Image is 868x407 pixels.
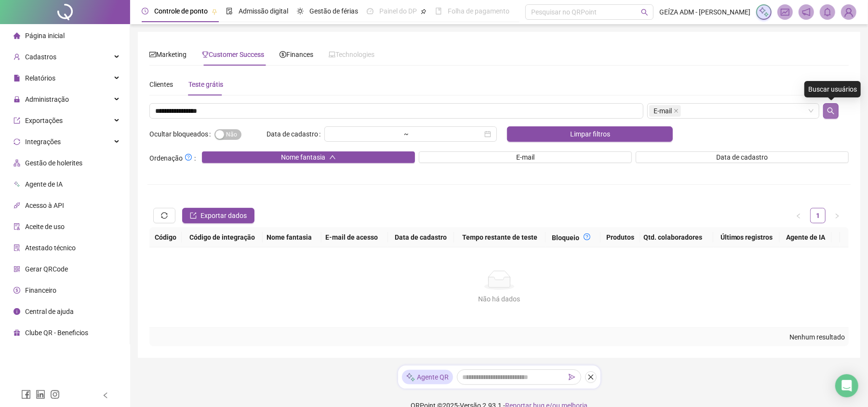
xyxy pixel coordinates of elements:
span: api [13,202,20,209]
span: E-mail [649,105,681,117]
button: Limpar filtros [507,126,673,142]
button: right [829,208,845,223]
div: Buscar usuários [804,81,861,97]
img: sparkle-icon.fc2bf0ac1784a2077858766a79e2daf3.svg [759,7,769,17]
span: search [641,9,648,16]
span: clock-circle [142,8,148,14]
span: Clube QR - Beneficios [25,329,88,337]
span: Ordenação : [149,151,196,163]
span: Nome fantasia [281,152,325,163]
th: Qtd. colaboradores [640,227,714,247]
span: Admissão digital [239,7,288,15]
div: Agente QR [402,370,453,384]
span: Controle de ponto [154,7,208,15]
th: Agente de IA [780,227,831,247]
span: send [569,374,575,380]
span: GEÍZA ADM - [PERSON_NAME] [659,7,750,17]
span: laptop [329,51,335,58]
th: Tempo restante de teste [454,227,546,247]
span: Painel do DP [379,7,417,15]
div: Não há dados [161,294,837,304]
li: Próxima página [829,208,845,223]
th: Código de integração [182,227,263,247]
div: Open Intercom Messenger [835,374,858,397]
span: Exportar dados [200,210,247,221]
span: export [13,117,20,124]
span: right [834,213,840,219]
span: left [102,392,109,399]
span: home [13,32,20,39]
span: sun [297,8,304,14]
button: question-circle [580,231,594,243]
span: Gestão de férias [309,7,358,15]
label: Data de cadastro [267,126,324,142]
span: Finances [280,51,313,58]
th: Últimos registros [713,227,780,247]
th: Código [149,227,182,247]
button: left [791,208,806,223]
label: Ocultar bloqueados [149,126,214,142]
span: Aceite de uso [25,223,65,231]
span: instagram [50,390,60,399]
span: gift [13,329,20,336]
span: Atestado técnico [25,244,76,252]
span: Folha de pagamento [448,7,509,15]
span: trophy [202,51,209,58]
button: Data de cadastro [636,151,849,163]
a: 1 [811,208,825,223]
span: Integrações [25,138,61,146]
li: Página anterior [791,208,806,223]
span: fund [149,51,156,58]
span: Exportações [25,117,63,124]
span: Technologies [329,51,374,58]
span: Limpar filtros [570,129,610,139]
th: Produtos [601,227,640,247]
div: Bloqueio [549,231,597,243]
span: sync [13,138,20,145]
img: sparkle-icon.fc2bf0ac1784a2077858766a79e2daf3.svg [406,372,415,382]
span: close [588,374,594,380]
span: Gestão de holerites [25,159,82,167]
span: close [674,109,679,113]
span: solution [13,244,20,251]
span: bell [823,8,832,16]
span: facebook [21,390,31,399]
span: dashboard [367,8,374,14]
span: left [796,213,801,219]
span: user-add [13,54,20,60]
span: Central de ajuda [25,308,74,315]
span: Administração [25,95,69,103]
span: export [190,212,197,219]
span: Agente de IA [25,180,63,188]
button: Ordenação: [183,151,194,163]
span: question-circle [584,233,590,240]
span: dollar [280,51,286,58]
span: Página inicial [25,32,65,40]
span: Cadastros [25,53,56,61]
button: E-mail [419,151,632,163]
div: Clientes [149,79,173,90]
div: Teste grátis [188,79,223,90]
span: question-circle [185,154,192,161]
span: Financeiro [25,286,56,294]
th: Data de cadastro [388,227,454,247]
span: info-circle [13,308,20,315]
span: fund [781,8,789,16]
span: E-mail [516,152,534,163]
div: Nenhum resultado [153,332,845,342]
span: book [435,8,442,14]
span: file [13,75,20,81]
span: Marketing [149,51,187,58]
span: apartment [13,160,20,166]
span: qrcode [13,266,20,272]
th: E-mail de acesso [321,227,388,247]
span: sync [160,211,169,220]
button: Nome fantasiaup [202,151,415,163]
span: pushpin [421,9,427,14]
span: file-done [226,8,233,14]
span: Acesso à API [25,202,64,209]
span: audit [13,223,20,230]
span: search [827,107,835,115]
span: Customer Success [202,51,264,58]
button: Exportar dados [182,208,254,223]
